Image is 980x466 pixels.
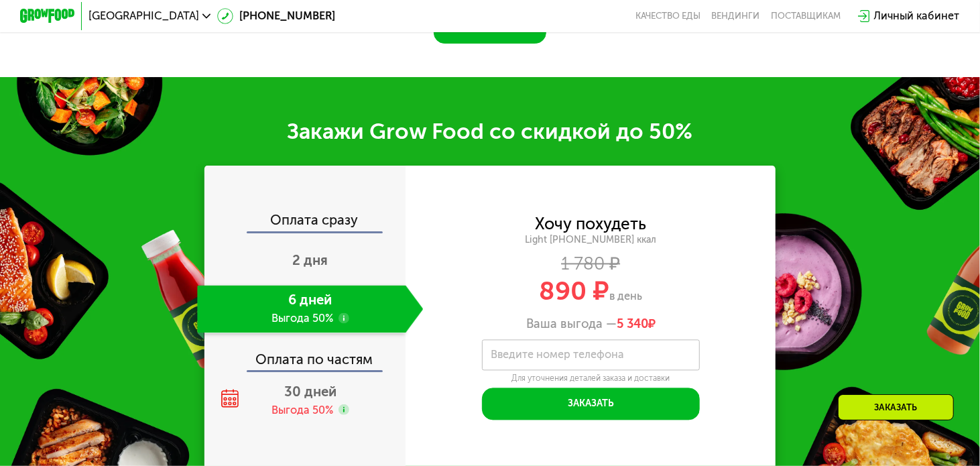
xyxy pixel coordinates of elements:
div: Выгода 50% [271,403,333,418]
div: 1 780 ₽ [406,257,776,272]
div: Хочу похудеть [535,217,646,232]
span: в день [609,290,642,303]
div: Оплата по частям [206,339,406,370]
a: [PHONE_NUMBER] [217,8,334,24]
a: Вендинги [712,11,760,21]
label: Введите номер телефона [491,351,624,359]
div: Оплата сразу [206,213,406,231]
div: Light [PHONE_NUMBER] ккал [406,235,776,247]
span: 890 ₽ [539,276,609,307]
span: ₽ [617,317,656,332]
span: 30 дней [284,384,336,400]
div: Заказать [838,394,954,420]
a: Качество еды [635,11,700,21]
div: Ваша выгода — [406,317,776,332]
div: поставщикам [771,11,841,21]
span: 2 дня [292,252,328,268]
div: Личный кабинет [874,8,960,24]
span: 5 340 [617,317,648,332]
span: [GEOGRAPHIC_DATA] [88,11,199,21]
div: Для уточнения деталей заказа и доставки [482,374,700,385]
button: Заказать [482,388,700,421]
